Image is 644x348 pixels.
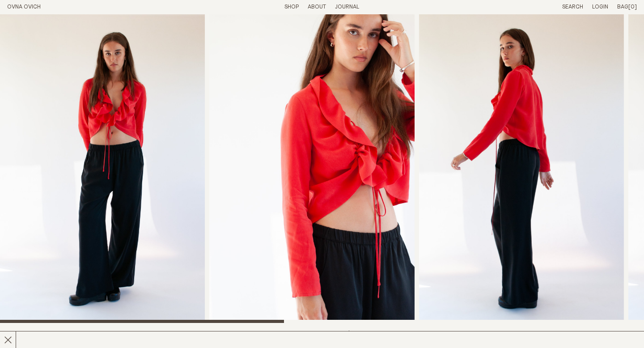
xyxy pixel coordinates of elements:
[209,14,414,323] div: 2 / 7
[308,4,326,11] summary: About
[347,331,372,336] span: $340.00
[209,14,414,323] img: Painter Pant
[335,4,359,10] a: Journal
[7,330,159,343] h2: Painter Pant
[7,4,41,10] a: Home
[284,4,299,10] a: Shop
[617,4,628,10] span: Bag
[419,14,624,323] img: Painter Pant
[562,4,583,10] a: Search
[419,14,624,323] div: 3 / 7
[592,4,608,10] a: Login
[628,4,637,10] span: [0]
